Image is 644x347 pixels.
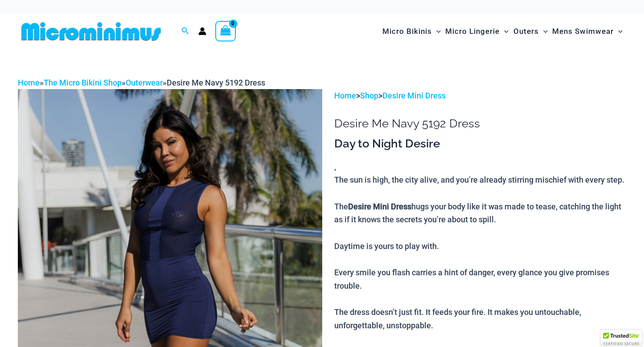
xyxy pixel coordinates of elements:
a: Mens SwimwearMenu ToggleMenu Toggle [550,18,625,45]
span: Micro Bikinis [382,20,432,43]
a: Desire Mini Dress [382,91,446,100]
span: Menu Toggle [432,20,441,43]
a: Home [334,91,356,100]
a: Search icon link [181,26,189,37]
a: The Micro Bikini Shop [44,78,122,87]
span: Micro Lingerie [445,20,500,43]
span: Menu Toggle [500,20,509,43]
span: Menu Toggle [614,20,623,43]
a: Home [18,78,40,87]
span: Menu Toggle [539,20,548,43]
h1: Desire Me Navy 5192 Dress [334,117,626,131]
a: Micro BikinisMenu ToggleMenu Toggle [380,18,443,45]
a: Shop [360,91,378,100]
span: Desire Me Navy 5192 Dress [167,78,265,87]
span: Mens Swimwear [552,20,614,43]
b: Desire Mini Dress [348,202,411,211]
img: MM SHOP LOGO FLAT [18,21,164,41]
p: > > [334,89,626,102]
a: Account icon link [198,27,206,35]
h3: Day to Night Desire [334,136,626,151]
nav: Site Navigation [379,16,626,46]
span: » » » [18,78,265,87]
div: TrustedSite Certified [601,330,642,347]
a: OutersMenu ToggleMenu Toggle [511,18,550,45]
span: Outers [513,20,539,43]
a: Micro LingerieMenu ToggleMenu Toggle [443,18,511,45]
a: Outerwear [126,78,163,87]
a: View Shopping Cart, empty [215,21,236,41]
